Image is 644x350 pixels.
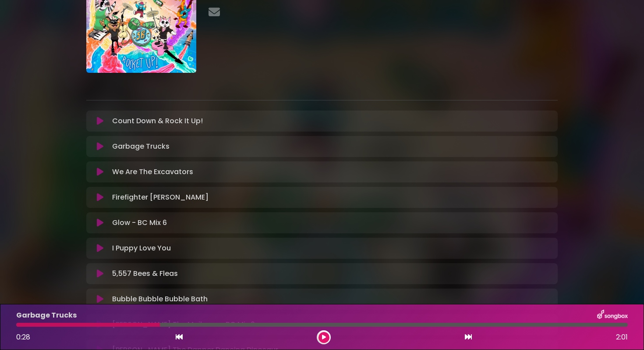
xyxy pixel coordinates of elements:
[112,141,170,152] p: Garbage Trucks
[112,167,193,177] p: We Are The Excavators
[112,218,167,228] p: Glow - BC Mix 6
[16,310,77,321] p: Garbage Trucks
[112,243,171,254] p: I Puppy Love You
[597,310,628,321] img: songbox-logo-white.png
[112,116,203,126] p: Count Down & Rock It Up!
[112,192,209,203] p: Firefighter [PERSON_NAME]
[16,332,30,342] span: 0:28
[616,332,628,343] span: 2:01
[112,268,178,279] p: 5,557 Bees & Fleas
[112,294,208,304] p: Bubble Bubble Bubble Bath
